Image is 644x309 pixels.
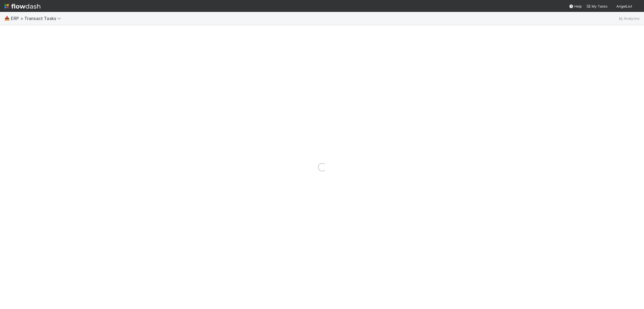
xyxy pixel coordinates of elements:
span: 📥 [4,16,10,21]
a: My Tasks [586,4,608,9]
img: avatar_f5fedbe2-3a45-46b0-b9bb-d3935edf1c24.png [634,4,640,9]
span: ERP > Transact Tasks [11,16,64,21]
span: AngelList [616,4,632,8]
img: logo-inverted-e16ddd16eac7371096b0.svg [4,2,40,11]
a: Analytics [618,15,640,22]
span: My Tasks [586,4,608,8]
div: Help [569,4,582,9]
